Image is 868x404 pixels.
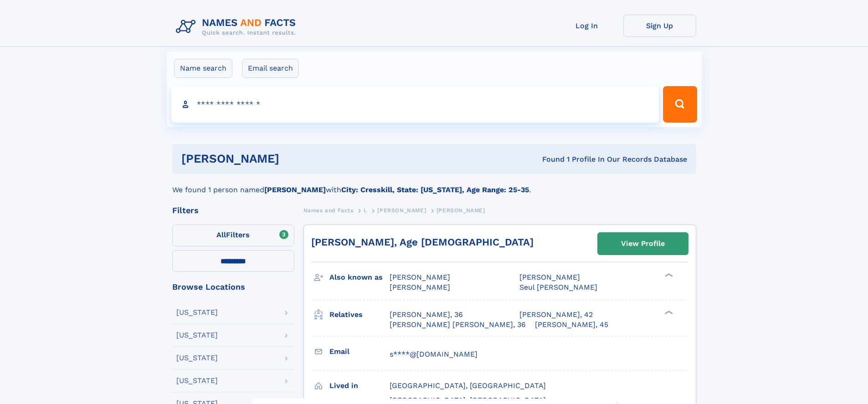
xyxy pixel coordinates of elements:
[264,185,326,194] b: [PERSON_NAME]
[329,344,390,359] h3: Email
[663,309,673,315] div: ❯
[172,225,294,246] label: Filters
[181,153,411,164] h1: [PERSON_NAME]
[329,270,390,285] h3: Also known as
[329,378,390,394] h3: Lived in
[377,205,426,216] a: [PERSON_NAME]
[550,15,623,37] a: Log In
[437,207,485,214] span: [PERSON_NAME]
[390,381,546,390] span: [GEOGRAPHIC_DATA], [GEOGRAPHIC_DATA]
[390,283,450,291] span: [PERSON_NAME]
[621,233,665,254] div: View Profile
[176,332,218,339] div: [US_STATE]
[390,310,463,320] a: [PERSON_NAME], 36
[172,283,294,291] div: Browse Locations
[242,59,299,78] label: Email search
[341,185,529,194] b: City: Cresskill, State: [US_STATE], Age Range: 25-35
[364,205,367,216] a: L
[172,206,294,215] div: Filters
[303,205,354,216] a: Names and Facts
[377,207,426,214] span: [PERSON_NAME]
[519,310,593,320] a: [PERSON_NAME], 42
[390,273,450,281] span: [PERSON_NAME]
[311,236,534,248] a: [PERSON_NAME], Age [DEMOGRAPHIC_DATA]
[598,233,688,255] a: View Profile
[519,273,580,281] span: [PERSON_NAME]
[176,309,218,316] div: [US_STATE]
[535,320,608,330] a: [PERSON_NAME], 45
[172,174,696,195] div: We found 1 person named with .
[623,15,696,37] a: Sign Up
[663,272,673,278] div: ❯
[171,86,659,123] input: search input
[663,86,697,123] button: Search Button
[216,230,226,239] span: All
[390,320,526,330] a: [PERSON_NAME] [PERSON_NAME], 36
[176,354,218,362] div: [US_STATE]
[174,59,232,78] label: Name search
[411,154,687,164] div: Found 1 Profile In Our Records Database
[172,15,303,39] img: Logo Names and Facts
[519,283,597,291] span: Seul [PERSON_NAME]
[176,377,218,384] div: [US_STATE]
[364,207,367,214] span: L
[329,307,390,322] h3: Relatives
